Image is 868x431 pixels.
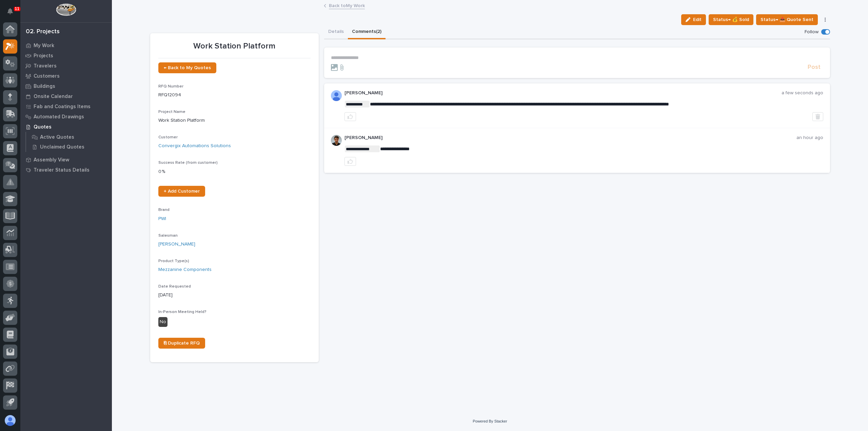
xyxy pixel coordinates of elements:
[693,17,702,23] span: Edit
[158,84,183,89] span: RFQ Number
[20,91,112,101] a: Onsite Calendar
[158,110,185,114] span: Project Name
[34,104,91,110] p: Fab and Coatings Items
[331,90,342,101] img: ALV-UjW1D-ML-FnCt4FgU8x4S79KJqwX3TQHk7UYGtoy9jV5yY8fpjVEvRQNbvDwvk-GQ6vc8cB5lOH07uFCwEYx9Ysx_wxRe...
[158,135,178,139] span: Customer
[158,208,170,212] span: Brand
[158,317,167,327] div: No
[34,94,73,100] p: Onsite Calendar
[20,71,112,81] a: Customers
[40,134,74,140] p: Active Quotes
[158,266,212,273] a: Mezzanine Components
[808,63,821,71] span: Post
[782,90,823,96] p: a few seconds ago
[20,51,112,61] a: Projects
[805,63,823,71] button: Post
[20,101,112,112] a: Fab and Coatings Items
[15,6,19,11] p: 11
[805,29,818,35] p: Follow
[34,157,69,163] p: Assembly View
[756,14,818,25] button: Status→ 📤 Quote Sent
[158,186,205,197] a: + Add Customer
[40,144,84,150] p: Unclaimed Quotes
[713,16,749,24] span: Status→ 💰 Sold
[158,41,311,51] p: Work Station Platform
[329,1,365,9] a: Back toMy Work
[34,124,52,130] p: Quotes
[324,25,348,39] button: Details
[164,341,200,346] span: ⎘ Duplicate RFQ
[158,215,166,222] a: PWI
[158,241,195,248] a: [PERSON_NAME]
[34,73,60,79] p: Customers
[158,142,231,150] a: Convergix Automations Solutions
[473,419,507,423] a: Powered By Stacker
[20,112,112,122] a: Automated Drawings
[158,338,205,349] a: ⎘ Duplicate RFQ
[26,132,112,142] a: Active Quotes
[158,292,311,299] p: [DATE]
[158,234,178,238] span: Salesman
[158,62,216,73] a: ← Back to My Quotes
[34,167,90,173] p: Traveler Status Details
[796,135,823,141] p: an hour ago
[34,83,55,90] p: Buildings
[164,65,211,70] span: ← Back to My Quotes
[20,165,112,175] a: Traveler Status Details
[761,16,813,24] span: Status→ 📤 Quote Sent
[56,3,76,16] img: Workspace Logo
[20,61,112,71] a: Travelers
[344,112,356,121] button: like this post
[34,63,57,69] p: Travelers
[344,90,782,96] p: [PERSON_NAME]
[34,114,84,120] p: Automated Drawings
[158,259,189,263] span: Product Type(s)
[158,310,206,314] span: In-Person Meeting Held?
[34,43,54,49] p: My Work
[34,53,53,59] p: Projects
[8,8,17,19] div: Notifications11
[348,25,386,39] button: Comments (2)
[331,135,342,146] img: AOh14Gjx62Rlbesu-yIIyH4c_jqdfkUZL5_Os84z4H1p=s96-c
[158,161,218,165] span: Success Rate (from customer)
[344,135,796,141] p: [PERSON_NAME]
[709,14,753,25] button: Status→ 💰 Sold
[26,28,60,36] div: 02. Projects
[344,157,356,166] button: like this post
[3,4,17,18] button: Notifications
[26,142,112,152] a: Unclaimed Quotes
[158,168,311,175] p: 0 %
[812,112,823,121] button: Delete post
[20,81,112,91] a: Buildings
[164,189,200,194] span: + Add Customer
[3,413,17,428] button: users-avatar
[158,117,311,124] p: Work Station Platform
[20,155,112,165] a: Assembly View
[20,40,112,51] a: My Work
[158,92,311,99] p: RFQ12094
[158,285,191,289] span: Date Requested
[681,14,706,25] button: Edit
[20,122,112,132] a: Quotes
